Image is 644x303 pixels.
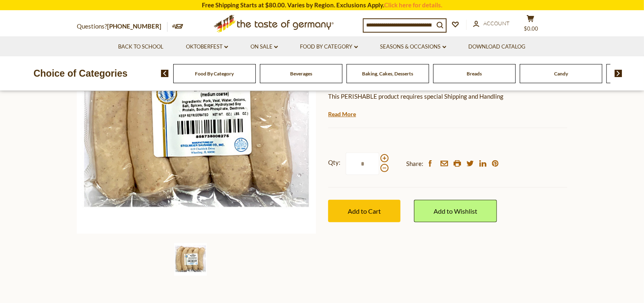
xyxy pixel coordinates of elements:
[195,71,234,77] a: Food By Category
[250,42,278,51] a: On Sale
[161,70,169,77] img: previous arrow
[336,108,567,118] li: We will ship this product in heat-protective packaging and ice.
[469,42,526,51] a: Download Catalog
[300,42,358,51] a: Food By Category
[406,159,423,169] span: Share:
[473,19,510,28] a: Account
[414,200,497,222] a: Add to Wishlist
[483,20,510,27] span: Account
[518,15,543,35] button: $0.00
[107,22,161,30] a: [PHONE_NUMBER]
[384,1,442,9] a: Click here for details.
[186,42,228,51] a: Oktoberfest
[467,71,482,77] a: Breads
[524,25,539,32] span: $0.00
[346,153,379,175] input: Qty:
[328,91,567,102] p: This PERISHABLE product requires special Shipping and Handling
[174,243,207,276] img: Stiglmeier Bavarian-style Bratwurst, 1 lbs., medium coarse
[290,71,312,77] a: Beverages
[328,110,356,118] a: Read More
[348,207,381,215] span: Add to Cart
[380,42,446,51] a: Seasons & Occasions
[615,70,622,77] img: next arrow
[328,200,400,222] button: Add to Cart
[554,71,568,77] a: Candy
[362,71,414,77] a: Baking, Cakes, Desserts
[328,157,340,168] strong: Qty:
[118,42,163,51] a: Back to School
[77,21,168,32] p: Questions?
